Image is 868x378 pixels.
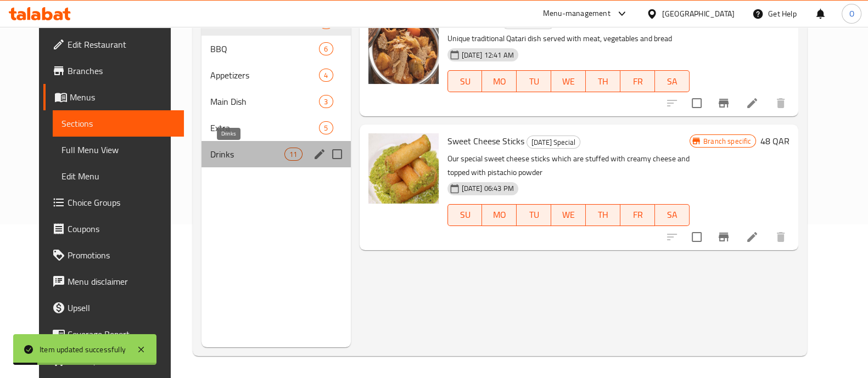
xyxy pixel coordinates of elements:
[285,149,301,160] span: 11
[53,110,184,137] a: Sections
[210,95,320,108] span: Main Dish
[760,14,789,29] h6: 55 QAR
[43,189,184,216] a: Choice Groups
[482,204,517,226] button: MO
[43,268,184,295] a: Menu disclaimer
[201,36,351,62] div: BBQ6
[556,207,581,223] span: WE
[457,183,518,194] span: [DATE] 06:43 PM
[586,70,620,92] button: TH
[659,74,685,89] span: SA
[201,115,351,141] div: Extra5
[452,74,478,89] span: SU
[201,88,351,115] div: Main Dish3
[655,70,690,92] button: SA
[368,14,439,84] img: Thareed Meat
[447,152,690,179] p: Our special sweet cheese sticks which are stuffed with creamy cheese and topped with pistachio po...
[685,92,708,115] span: Select to update
[43,242,184,268] a: Promotions
[662,8,735,20] div: [GEOGRAPHIC_DATA]
[43,31,184,58] a: Edit Restaurant
[659,207,685,223] span: SA
[551,204,586,226] button: WE
[447,70,483,92] button: SU
[551,70,586,92] button: WE
[457,50,518,60] span: [DATE] 12:41 AM
[210,121,320,134] span: Extra
[699,136,755,146] span: Branch specific
[68,275,175,288] span: Menu disclaimer
[320,70,332,81] span: 4
[447,32,690,46] p: Unique traditional Qatari dish served with meat, vegetables and bread
[625,207,651,223] span: FR
[447,204,483,226] button: SU
[527,136,580,149] span: [DATE] Special
[43,295,184,321] a: Upsell
[68,328,175,341] span: Coverage Report
[590,207,616,223] span: TH
[517,70,551,92] button: TU
[70,91,175,104] span: Menus
[543,7,611,20] div: Menu-management
[68,249,175,262] span: Promotions
[210,148,285,161] span: Drinks
[68,64,175,77] span: Branches
[201,62,351,88] div: Appetizers4
[620,204,655,226] button: FR
[685,225,708,249] span: Select to update
[53,163,184,189] a: Edit Menu
[201,5,351,172] nav: Menu sections
[655,204,690,226] button: SA
[201,141,351,167] div: Drinks11edit
[68,301,175,314] span: Upsell
[447,133,524,149] span: Sweet Cheese Sticks
[68,222,175,235] span: Coupons
[320,123,332,133] span: 5
[311,146,328,162] button: edit
[210,42,320,55] span: BBQ
[43,216,184,242] a: Coupons
[284,148,302,161] div: items
[849,8,854,20] span: O
[760,133,789,149] h6: 48 QAR
[768,224,794,250] button: delete
[746,97,759,110] a: Edit menu item
[710,224,737,250] button: Branch-specific-item
[68,354,175,367] span: Grocery Checklist
[43,84,184,110] a: Menus
[61,143,175,156] span: Full Menu View
[40,343,126,356] div: Item updated successfully
[521,74,547,89] span: TU
[319,42,333,55] div: items
[53,137,184,163] a: Full Menu View
[452,207,478,223] span: SU
[43,58,184,84] a: Branches
[620,70,655,92] button: FR
[61,170,175,183] span: Edit Menu
[68,38,175,51] span: Edit Restaurant
[482,70,517,92] button: MO
[319,69,333,82] div: items
[68,196,175,209] span: Choice Groups
[521,207,547,223] span: TU
[61,117,175,130] span: Sections
[368,133,439,204] img: Sweet Cheese Sticks
[320,97,332,107] span: 3
[710,90,737,116] button: Branch-specific-item
[768,90,794,116] button: delete
[625,74,651,89] span: FR
[486,74,512,89] span: MO
[210,69,320,82] span: Appetizers
[527,136,580,149] div: Ramadan Special
[746,230,759,244] a: Edit menu item
[320,44,332,54] span: 6
[486,207,512,223] span: MO
[43,321,184,347] a: Coverage Report
[319,95,333,108] div: items
[556,74,581,89] span: WE
[590,74,616,89] span: TH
